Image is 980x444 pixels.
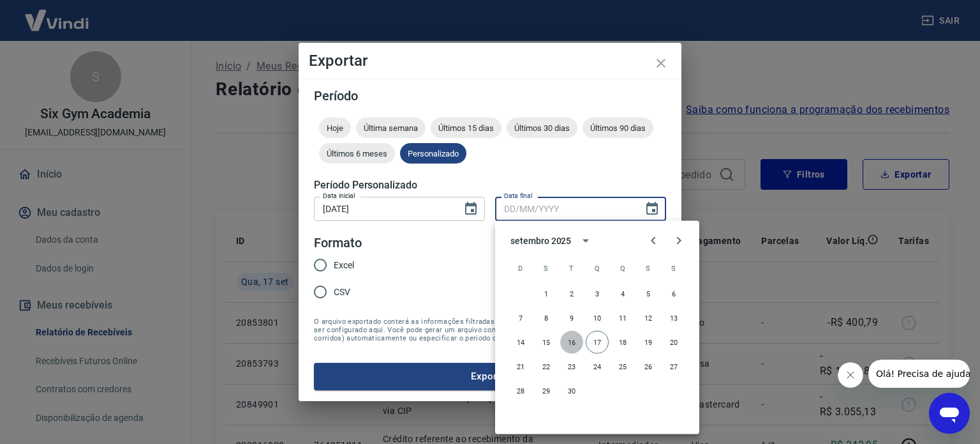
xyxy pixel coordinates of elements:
[637,355,660,378] button: 26
[334,259,354,272] span: Excel
[509,256,532,281] span: domingo
[495,197,634,220] input: DD/MM/YYYY
[586,256,609,281] span: quarta-feira
[319,149,395,158] span: Últimos 6 meses
[560,355,583,378] button: 23
[509,307,532,330] button: 7
[314,89,666,102] h5: Período
[535,282,558,305] button: 1
[509,379,532,402] button: 28
[509,331,532,354] button: 14
[637,331,660,354] button: 19
[662,256,685,281] span: sábado
[583,118,653,138] div: Últimos 90 dias
[586,282,609,305] button: 3
[586,331,609,354] button: 17
[611,355,634,378] button: 25
[400,143,466,164] div: Personalizado
[356,118,426,138] div: Última semana
[314,363,666,390] button: Exportar
[641,228,666,254] button: Previous month
[637,256,660,281] span: sexta-feira
[431,118,501,138] div: Últimos 15 dias
[8,9,107,19] span: Olá! Precisa de ajuda?
[666,228,692,254] button: Next month
[535,307,558,330] button: 8
[560,256,583,281] span: terça-feira
[662,307,685,330] button: 13
[356,123,426,133] span: Última semana
[662,331,685,354] button: 20
[838,362,863,388] iframe: Fechar mensagem
[611,331,634,354] button: 18
[319,118,351,138] div: Hoje
[662,355,685,378] button: 27
[314,197,453,220] input: DD/MM/YYYY
[510,234,571,247] div: setembro 2025
[507,118,577,138] div: Últimos 30 dias
[507,123,577,133] span: Últimos 30 dias
[560,379,583,402] button: 30
[639,196,665,222] button: Choose date
[535,331,558,354] button: 15
[611,282,634,305] button: 4
[583,123,653,133] span: Últimos 90 dias
[314,234,362,252] legend: Formato
[611,256,634,281] span: quinta-feira
[309,53,671,68] h4: Exportar
[646,48,676,79] button: close
[319,143,395,164] div: Últimos 6 meses
[662,282,685,305] button: 6
[637,282,660,305] button: 5
[509,355,532,378] button: 21
[560,307,583,330] button: 9
[586,355,609,378] button: 24
[868,360,970,388] iframe: Mensagem da empresa
[575,230,597,252] button: calendar view is open, switch to year view
[611,307,634,330] button: 11
[314,318,666,342] span: O arquivo exportado conterá as informações filtradas na tela anterior com exceção do período que ...
[560,331,583,354] button: 16
[560,282,583,305] button: 2
[586,307,609,330] button: 10
[319,123,351,133] span: Hoje
[535,379,558,402] button: 29
[535,355,558,378] button: 22
[458,196,484,222] button: Choose date, selected date is 16 de set de 2025
[314,179,666,192] h5: Período Personalizado
[637,307,660,330] button: 12
[323,191,355,201] label: Data inicial
[400,149,466,158] span: Personalizado
[431,123,501,133] span: Últimos 15 dias
[535,256,558,281] span: segunda-feira
[334,286,350,299] span: CSV
[929,393,970,434] iframe: Botão para abrir a janela de mensagens
[504,191,533,201] label: Data final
